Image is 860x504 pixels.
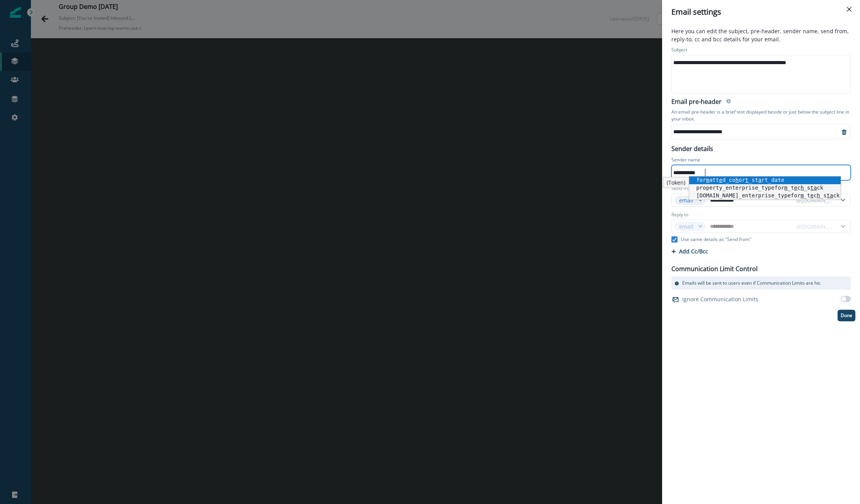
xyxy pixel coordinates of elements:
span: t [745,177,748,183]
p: Subject [671,46,687,55]
p: Sender name [671,156,700,165]
div: email [679,196,695,204]
p: Communication Limit Control [671,264,758,273]
p: Use same details as "Send from" [681,236,751,243]
span: h [800,185,804,191]
div: (Token) [663,177,689,188]
span: m [706,177,709,183]
span: for att d_co or _st rt_date [696,177,784,183]
p: Here you can edit the subject, pre-header, sender name, send from, reply-to, cc and bcc details f... [667,27,855,45]
span: h [817,192,820,199]
span: ta [810,185,817,191]
span: e [719,177,722,183]
button: Done [838,310,855,321]
span: m [800,192,804,199]
label: Reply to [671,211,688,218]
div: @[DOMAIN_NAME] [796,196,833,204]
span: property_enterprise_typefor _t c _s ck [696,185,823,191]
div: Email settings [671,6,851,18]
p: Done [841,313,852,318]
span: a [758,177,761,183]
span: ta [827,192,833,199]
span: e [794,185,797,191]
p: Ignore Communication Limits [682,295,758,303]
svg: remove-preheader [841,129,847,135]
p: Sender details [667,143,718,153]
h2: Email pre-header [671,98,722,107]
span: m [784,185,787,191]
p: An email pre-header is a brief text displayed beside or just below the subject line in your inbox. [671,107,851,124]
label: Send from [671,185,694,192]
span: e [810,192,813,199]
p: Emails will be sent to users even if Communication Limits are hit. [682,280,821,287]
button: Add Cc/Bcc [671,248,708,255]
span: [DOMAIN_NAME]_enterprise_typefor _t c _s ck [696,192,840,199]
span: h [736,177,739,183]
button: Close [843,3,855,15]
